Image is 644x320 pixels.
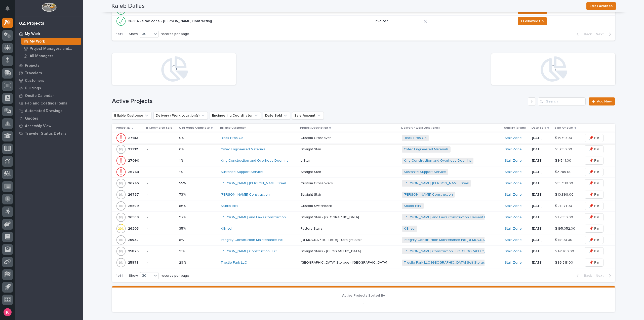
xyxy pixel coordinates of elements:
p: 27143 [128,135,139,140]
a: K-Ensol [404,227,415,231]
a: [PERSON_NAME] Construction [404,193,453,197]
p: - [147,261,175,265]
p: My Work [30,39,45,44]
button: I Followed Up [518,17,547,25]
p: 1 of 1 [112,28,127,40]
button: Date Sold [263,112,290,120]
p: $ 5,630.00 [555,146,573,152]
p: L Stair [301,158,312,163]
span: Active Projects Sorted By [342,294,385,297]
p: % of Hours Complete [179,125,210,131]
button: Delivery / Work Location(s) [153,112,208,120]
p: Projects [25,63,39,68]
p: $ 18,100.00 [555,237,573,242]
p: [DATE] [532,159,551,163]
p: Custom Crossover [301,135,332,140]
a: [PERSON_NAME] [PERSON_NAME] Steel [404,181,469,186]
p: 27132 [128,146,139,152]
p: $ 9,541.00 [555,158,572,163]
p: 26599 [128,203,140,208]
button: Notifications [2,3,13,14]
p: Quotes [25,116,38,121]
p: 0% [179,146,185,152]
span: 📌 Pin [589,192,599,198]
a: Stair Zone [505,204,522,208]
a: Buildings [15,84,83,92]
p: records per page [161,32,189,36]
button: 📌 Pin [585,202,603,210]
a: Projects [15,62,83,69]
a: Automated Drawings [15,107,83,115]
button: Next [594,32,615,37]
button: Edit Favorites [586,2,616,10]
a: Traveler Status Details [15,130,83,137]
p: Billable Customer [220,125,246,131]
p: 35% [179,226,187,231]
p: Custom Switchback [301,203,333,208]
span: Back [581,32,592,37]
a: Integrity Construction Maintenance Inc [DEMOGRAPHIC_DATA][PERSON_NAME] [404,238,532,242]
p: 26364 - Stair Zone - Purcell Contracting LLC - Straight Stair Radius Landing [128,18,217,23]
p: 1 of 1 [112,270,127,282]
span: Edit Favorites [590,3,613,9]
div: 30 [140,273,152,278]
a: Trestle Park LLC [GEOGRAPHIC_DATA] Self Storage [404,261,487,265]
p: 86% [179,203,187,208]
a: Studio Blitz [404,204,422,208]
p: 29% [179,260,187,265]
a: [PERSON_NAME] Construction [221,193,270,197]
p: 55% [179,180,187,186]
div: 30 [140,31,152,37]
a: Assembly View [15,122,83,130]
a: Onsite Calendar [15,92,83,99]
p: 25871 [128,260,139,265]
a: Stair Zone [505,249,522,254]
a: Fab and Coatings Items [15,99,83,107]
p: Straight Stair - [GEOGRAPHIC_DATA] [301,214,360,220]
button: Engineering Coordinator [210,112,261,120]
span: 📌 Pin [589,180,599,186]
a: Black Bros Co [221,136,244,140]
a: Stair Zone [505,238,522,242]
p: - [147,136,175,140]
p: Assembly View [25,124,51,128]
p: 26737 [128,192,140,197]
tr: 2587525875 -13%13% [PERSON_NAME] Construction LLC Straight Stairs - [GEOGRAPHIC_DATA]Straight Sta... [112,246,615,257]
div: Notifications [6,6,13,14]
p: - [147,227,175,231]
span: 📌 Pin [589,146,599,152]
span: 📌 Pin [589,158,599,164]
a: Stair Zone [505,136,522,140]
p: Custom Crossovers [301,180,334,186]
button: 📌 Pin [585,168,603,176]
button: 📌 Pin [585,191,603,199]
input: Search [538,97,586,105]
p: 26203 [128,226,140,231]
button: 📌 Pin [585,145,603,153]
p: 26764 [128,169,140,174]
tr: 2656926569 -92%92% [PERSON_NAME] and Laws Construction Straight Stair - [GEOGRAPHIC_DATA]Straight... [112,212,615,223]
p: All Managers [30,54,53,58]
span: 📌 Pin [589,214,599,220]
p: Straight Stair [301,192,322,197]
span: 📌 Pin [589,203,599,209]
tr: 2674526745 -55%55% [PERSON_NAME] [PERSON_NAME] Steel Custom CrossoversCustom Crossovers [PERSON_N... [112,178,615,189]
a: [PERSON_NAME] and Laws Construction [221,215,286,220]
span: 📌 Pin [589,135,599,141]
p: [DATE] [532,261,551,265]
p: $ 195,052.00 [555,226,576,231]
p: $ 21,871.00 [555,203,573,208]
p: Travelers [25,71,42,76]
p: - [147,181,175,186]
h2: Kaleb Dallas [111,3,145,10]
p: $ 15,339.00 [555,214,574,220]
p: E-Commerce Sale [146,125,172,131]
span: Next [596,273,607,278]
tr: 2593225932 -8%8% Integrity Construction Maintenance Inc [DEMOGRAPHIC_DATA] - Straight Stair[DEMOG... [112,234,615,246]
button: 📌 Pin [585,236,603,244]
button: Back [573,32,594,37]
p: [DATE] [532,136,551,140]
a: My Work [15,30,83,38]
button: 📌 Pin [585,157,603,165]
